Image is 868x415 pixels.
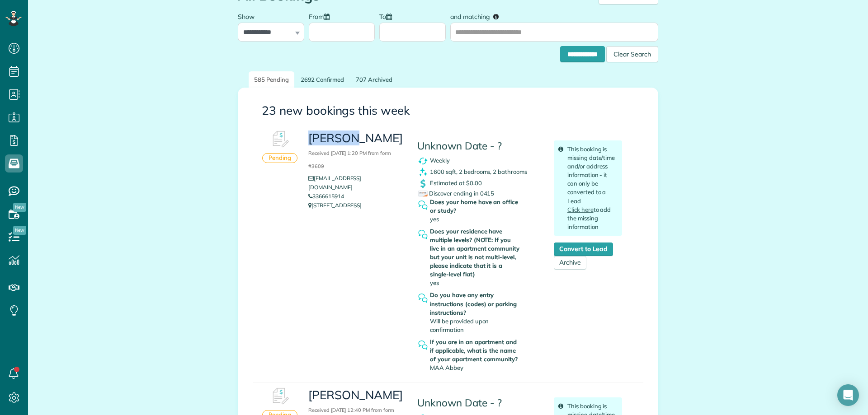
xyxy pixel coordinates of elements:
[417,340,429,351] img: question_symbol_icon-fa7b350da2b2fea416cef77984ae4cf4944ea5ab9e3d5925827a5d6b7129d3f6.png
[295,71,349,88] a: 2692 Confirmed
[417,155,429,167] img: recurrence_symbol_icon-7cc721a9f4fb8f7b0289d3d97f09a2e367b638918f1a67e51b1e7d8abe5fb8d8.png
[418,190,494,197] span: Discover ending in 0415
[430,279,439,286] span: yes
[606,47,658,55] a: Clear Search
[417,178,429,189] img: dollar_symbol_icon-bd8a6898b2649ec353a9eba708ae97d8d7348bddd7d2aed9b7e4bf5abd9f4af5.png
[266,383,293,410] img: Booking #601865
[308,132,404,171] h3: [PERSON_NAME]
[554,256,586,270] a: Archive
[262,104,634,117] h3: 23 new bookings this week
[430,338,521,364] strong: If you are in an apartment and if applicable, what is the name of your apartment community?
[417,167,429,178] img: clean_symbol_icon-dd072f8366c07ea3eb8378bb991ecd12595f4b76d916a6f83395f9468ae6ecae.png
[554,242,613,256] a: Convert to Lead
[249,71,294,88] a: 585 Pending
[417,229,429,240] img: question_symbol_icon-fa7b350da2b2fea416cef77984ae4cf4944ea5ab9e3d5925827a5d6b7129d3f6.png
[266,126,293,153] img: Booking #601891
[308,175,361,191] a: [EMAIL_ADDRESS][DOMAIN_NAME]
[417,200,429,211] img: question_symbol_icon-fa7b350da2b2fea416cef77984ae4cf4944ea5ab9e3d5925827a5d6b7129d3f6.png
[350,71,398,88] a: 707 Archived
[430,227,521,279] strong: Does your residence have multiple levels? (NOTE: If you live in an apartment community but your u...
[567,206,594,213] a: Click here
[262,153,297,163] div: Pending
[13,226,26,235] span: New
[430,317,489,333] span: Will be provided upon confirmation
[450,8,505,24] label: and matching
[379,8,396,24] label: To
[417,140,540,152] h4: Unknown Date - ?
[308,193,344,200] a: 3366615914
[430,291,521,317] strong: Do you have any entry instructions (codes) or parking instructions?
[430,179,481,187] span: Estimated at $0.00
[430,157,450,164] span: Weekly
[13,203,26,212] span: New
[308,150,391,169] small: Received [DATE] 1:20 PM from form #3609
[417,293,429,304] img: question_symbol_icon-fa7b350da2b2fea416cef77984ae4cf4944ea5ab9e3d5925827a5d6b7129d3f6.png
[606,46,658,62] div: Clear Search
[554,140,622,236] div: This booking is missing date/time and/or address information - it can only be converted to a Lead...
[308,201,404,210] p: [STREET_ADDRESS]
[430,215,439,223] span: yes
[430,364,463,371] span: MAA Abbey
[417,397,540,409] h4: Unknown Date - ?
[837,384,859,406] div: Open Intercom Messenger
[430,168,527,175] span: 1600 sqft, 2 bedrooms, 2 bathrooms
[309,8,334,24] label: From
[430,198,521,215] strong: Does your home have an office or study?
